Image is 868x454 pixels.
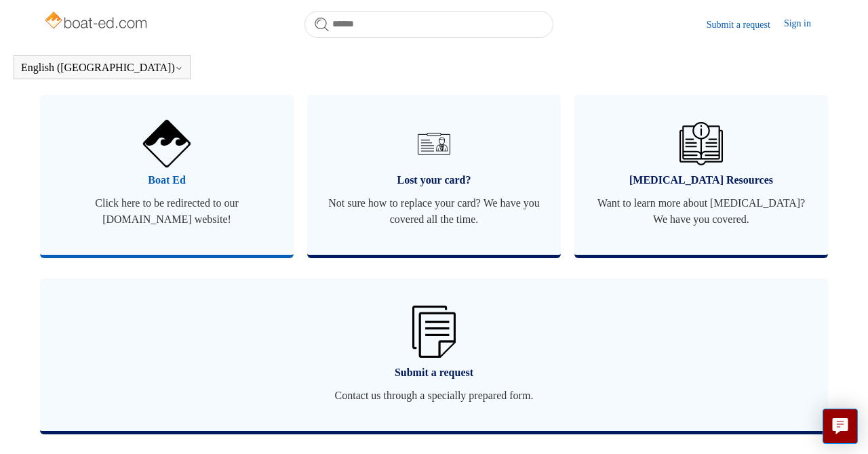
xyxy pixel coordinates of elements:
[40,95,294,255] a: Boat Ed Click here to be redirected to our [DOMAIN_NAME] website!
[43,8,151,35] img: Boat-Ed Help Center home page
[595,172,808,188] span: [MEDICAL_DATA] Resources
[307,95,561,255] a: Lost your card? Not sure how to replace your card? We have you covered all the time.
[21,62,183,74] button: English ([GEOGRAPHIC_DATA])
[679,122,723,165] img: 01HZPCYVZMCNPYXCC0DPA2R54M
[823,409,858,444] button: Live chat
[40,278,828,431] a: Submit a request Contact us through a specially prepared form.
[328,195,540,228] span: Not sure how to replace your card? We have you covered all the time.
[784,16,825,33] a: Sign in
[328,172,540,188] span: Lost your card?
[60,172,273,188] span: Boat Ed
[304,11,553,38] input: Search
[60,195,273,228] span: Click here to be redirected to our [DOMAIN_NAME] website!
[60,388,808,404] span: Contact us through a specially prepared form.
[574,95,828,255] a: [MEDICAL_DATA] Resources Want to learn more about [MEDICAL_DATA]? We have you covered.
[707,18,784,32] a: Submit a request
[595,195,808,228] span: Want to learn more about [MEDICAL_DATA]? We have you covered.
[60,365,808,381] span: Submit a request
[143,120,191,167] img: 01HZPCYVNCVF44JPJQE4DN11EA
[412,122,456,165] img: 01HZPCYVT14CG9T703FEE4SFXC
[412,306,456,358] img: 01HZPCYW3NK71669VZTW7XY4G9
